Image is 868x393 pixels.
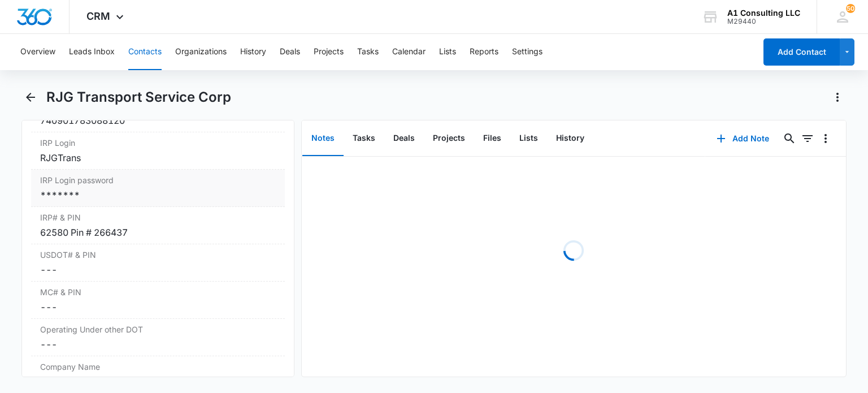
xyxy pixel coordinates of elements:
[705,125,780,152] button: Add Note
[31,207,284,244] div: IRP# & PIN62580 Pin # 266437
[780,129,798,148] button: Search...
[40,211,275,223] label: IRP# & PIN
[846,4,855,13] span: 50
[20,34,55,70] button: Overview
[828,88,847,106] button: Actions
[40,338,275,351] dd: ---
[470,34,498,70] button: Reports
[128,34,162,70] button: Contacts
[727,8,800,18] div: account name
[302,121,344,156] button: Notes
[512,34,542,70] button: Settings
[510,121,547,156] button: Lists
[547,121,593,156] button: History
[86,10,110,22] span: CRM
[40,226,275,239] div: 62580 Pin # 266437
[357,34,379,70] button: Tasks
[40,375,275,388] dd: ---
[40,249,275,261] label: USDOT# & PIN
[798,129,817,148] button: Filters
[424,121,474,156] button: Projects
[40,361,275,373] label: Company Name
[439,34,456,70] button: Lists
[40,151,275,165] div: RJGTrans
[46,89,231,106] h1: RJG Transport Service Corp
[31,132,284,170] div: IRP LoginRJGTrans
[40,323,275,335] label: Operating Under other DOT
[40,263,275,277] dd: ---
[40,286,275,298] label: MC# & PIN
[384,121,424,156] button: Deals
[31,319,284,356] div: Operating Under other DOT---
[69,34,115,70] button: Leads Inbox
[763,38,840,66] button: Add Contact
[727,18,800,25] div: account id
[31,282,284,319] div: MC# & PIN---
[392,34,426,70] button: Calendar
[314,34,344,70] button: Projects
[817,129,835,148] button: Overflow Menu
[40,114,275,127] div: 740901783088120
[175,34,227,70] button: Organizations
[846,4,855,13] div: notifications count
[280,34,300,70] button: Deals
[21,88,39,106] button: Back
[31,244,284,282] div: USDOT# & PIN---
[474,121,510,156] button: Files
[40,300,275,314] dd: ---
[40,137,275,149] label: IRP Login
[40,174,275,186] label: IRP Login password
[240,34,266,70] button: History
[344,121,384,156] button: Tasks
